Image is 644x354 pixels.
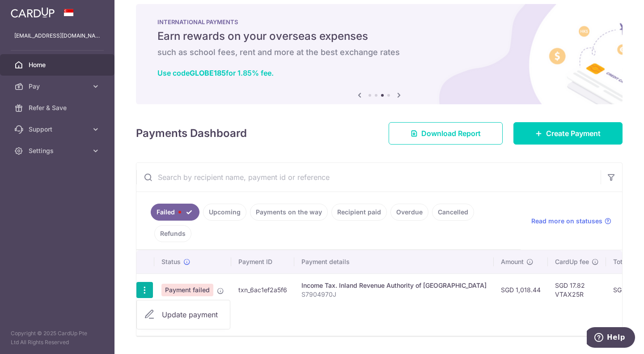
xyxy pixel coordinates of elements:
img: CardUp [11,7,55,18]
h6: such as school fees, rent and more at the best exchange rates [157,47,601,58]
p: [EMAIL_ADDRESS][DOMAIN_NAME] [14,31,100,40]
th: Payment ID [231,250,294,273]
iframe: Opens a widget where you can find more information [587,327,635,350]
th: Payment details [294,250,494,273]
img: International Payment Banner [136,4,623,104]
a: Upcoming [203,204,246,221]
span: Total amt. [613,257,643,266]
span: Home [29,60,88,69]
p: S7904970J [301,290,487,299]
td: SGD 1,018.44 [494,273,548,306]
td: txn_6ac1ef2a5f6 [231,273,294,306]
span: CardUp fee [555,257,589,266]
a: Use codeGLOBE185for 1.85% fee. [157,68,274,77]
a: Create Payment [513,122,623,145]
a: Cancelled [432,204,474,221]
h4: Payments Dashboard [136,125,247,141]
span: Support [29,125,88,134]
a: Read more on statuses [531,217,611,226]
span: Pay [29,82,88,91]
a: Refunds [154,225,191,242]
span: Settings [29,146,88,155]
a: Payments on the way [250,204,328,221]
span: Create Payment [546,128,601,139]
h5: Earn rewards on your overseas expenses [157,29,601,43]
p: INTERNATIONAL PAYMENTS [157,18,601,26]
span: Download Report [421,128,481,139]
span: Status [161,257,181,266]
a: Recipient paid [331,204,387,221]
b: GLOBE185 [190,68,226,77]
a: Overdue [390,204,428,221]
td: SGD 17.82 VTAX25R [548,273,606,306]
span: Refer & Save [29,103,88,112]
input: Search by recipient name, payment id or reference [136,163,601,192]
span: Payment failed [161,284,213,296]
div: Income Tax. Inland Revenue Authority of [GEOGRAPHIC_DATA] [301,281,487,290]
span: Amount [501,257,524,266]
span: Read more on statuses [531,217,602,226]
a: Failed [151,204,199,221]
a: Download Report [389,122,503,145]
